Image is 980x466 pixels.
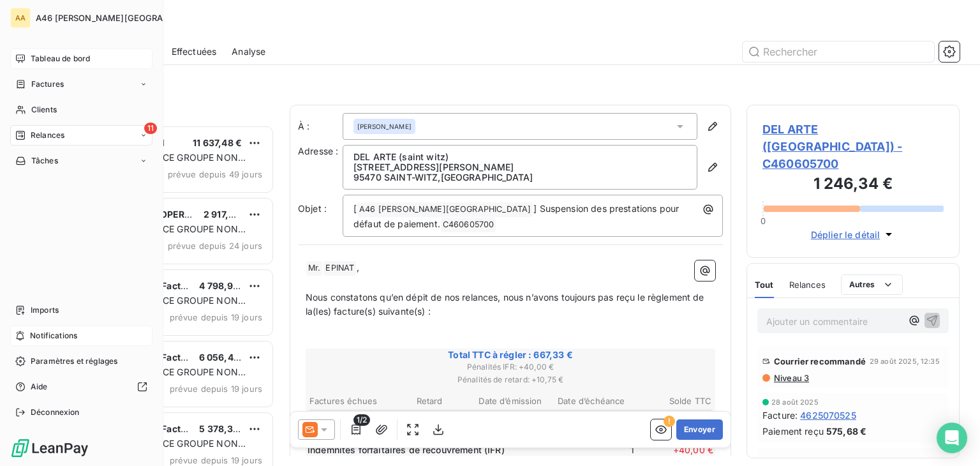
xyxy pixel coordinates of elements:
[308,349,713,361] span: Total TTC à régler : 667,33 €
[168,169,262,179] span: prévue depuis 49 jours
[31,104,57,116] span: Clients
[309,395,389,408] th: Factures échues
[441,218,496,232] span: C460605700
[91,223,246,247] span: PLAN DE RELANCE GROUPE NON AUTOMATIQUE
[298,203,327,214] span: Objet :
[773,373,809,383] span: Niveau 3
[31,79,64,90] span: Factures
[357,202,533,217] span: A46 [PERSON_NAME][GEOGRAPHIC_DATA]
[199,352,248,363] span: 6 056,45 €
[811,228,880,241] span: Déplier le détail
[31,130,64,141] span: Relances
[762,409,798,422] span: Facture :
[761,216,766,226] span: 0
[762,172,944,198] h3: 1 246,34 €
[357,262,359,273] span: ,
[800,409,856,422] span: 4625070525
[353,172,687,183] p: 95470 SAINT-WITZ , [GEOGRAPHIC_DATA]
[298,146,338,156] span: Adresse :
[31,407,80,418] span: Déconnexion
[308,361,713,373] span: Pénalités IFR : + 40,00 €
[168,241,262,251] span: prévue depuis 24 jours
[826,425,866,438] span: 575,68 €
[551,395,631,408] th: Date d’échéance
[762,425,824,438] span: Paiement reçu
[144,123,157,134] span: 11
[91,295,246,319] span: PLAN DE RELANCE GROUPE NON AUTOMATIQUE
[353,162,687,172] p: [STREET_ADDRESS][PERSON_NAME]
[762,121,944,172] span: DEL ARTE ([GEOGRAPHIC_DATA]) - C460605700
[30,330,77,342] span: Notifications
[789,280,826,290] span: Relances
[232,45,265,58] span: Analyse
[676,419,723,440] button: Envoyer
[170,384,262,394] span: prévue depuis 19 jours
[755,280,774,290] span: Tout
[10,438,89,458] img: Logo LeanPay
[10,377,152,397] a: Aide
[937,423,967,453] div: Open Intercom Messenger
[353,414,370,426] span: 1/2
[841,274,903,295] button: Autres
[323,261,356,276] span: EPINAT
[91,152,246,176] span: PLAN DE RELANCE GROUPE NON AUTOMATIQUE
[353,203,681,229] span: ] Suspension des prestations pour défaut de paiement.
[353,203,357,214] span: [
[199,280,248,291] span: 4 798,92 €
[870,357,940,365] span: 29 août 2025, 12:35
[31,53,90,64] span: Tableau de bord
[10,8,31,28] div: AA
[170,312,262,322] span: prévue depuis 19 jours
[199,423,248,434] span: 5 378,34 €
[91,366,246,390] span: PLAN DE RELANCE GROUPE NON AUTOMATIQUE
[353,152,687,162] p: DEL ARTE (saint witz)
[204,209,249,220] span: 2 917,88 €
[632,395,712,408] th: Solde TTC
[743,41,934,62] input: Rechercher
[807,227,900,242] button: Déplier le détail
[471,395,551,408] th: Date d’émission
[774,356,866,366] span: Courrier recommandé
[308,444,555,456] p: Indemnités forfaitaires de recouvrement (IFR)
[306,261,322,276] span: Mr.
[31,155,58,167] span: Tâches
[31,304,59,316] span: Imports
[193,137,242,148] span: 11 637,48 €
[306,292,707,317] span: Nous constatons qu’en dépit de nos relances, nous n’avons toujours pas reçu le règlement de la(le...
[308,374,713,386] span: Pénalités de retard : + 10,75 €
[298,120,343,133] label: À :
[31,381,48,393] span: Aide
[31,356,117,367] span: Paramètres et réglages
[170,455,262,465] span: prévue depuis 19 jours
[357,122,412,131] span: [PERSON_NAME]
[390,395,470,408] th: Retard
[172,45,217,58] span: Effectuées
[36,13,212,23] span: A46 [PERSON_NAME][GEOGRAPHIC_DATA]
[91,438,246,462] span: PLAN DE RELANCE GROUPE NON AUTOMATIQUE
[61,125,274,466] div: grid
[771,398,819,406] span: 28 août 2025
